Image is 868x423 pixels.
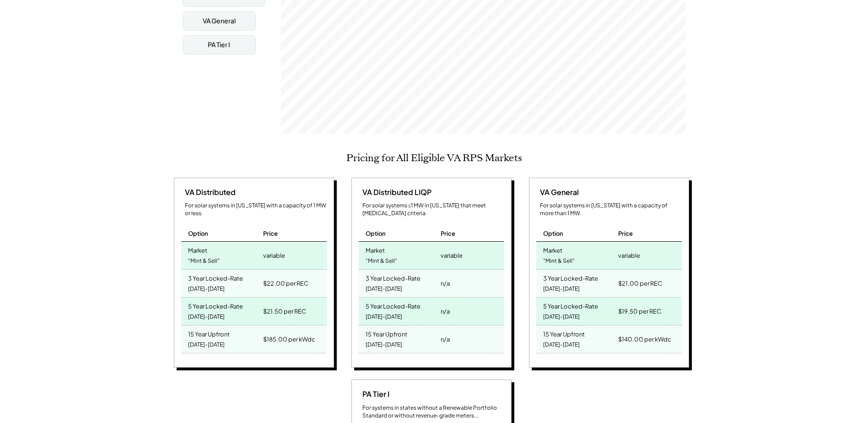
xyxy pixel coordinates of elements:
h2: Pricing for All Eligible VA RPS Markets [346,152,522,164]
div: n/a [441,333,450,346]
div: n/a [441,305,450,318]
div: variable [441,249,463,262]
div: $21.00 per REC [618,277,662,290]
div: 5 Year Locked-Rate [543,300,598,310]
div: 5 Year Locked-Rate [188,300,243,310]
div: Market [543,244,562,255]
div: Option [543,229,563,238]
div: VA General [203,16,236,26]
div: 15 Year Upfront [366,328,407,338]
div: $140.00 per kWdc [618,333,671,346]
div: For systems in states without a Renewable Portfolio Standard or without revenue-grade meters... [362,404,504,420]
div: Price [441,229,455,238]
div: $22.00 per REC [263,277,308,290]
div: [DATE]-[DATE] [188,283,225,295]
div: variable [618,249,640,262]
div: n/a [441,277,450,290]
div: "Mint & Sell" [188,255,220,267]
div: Price [618,229,633,238]
div: Option [188,229,208,238]
div: variable [263,249,285,262]
div: Option [366,229,386,238]
div: For solar systems in [US_STATE] with a capacity of more than 1 MW. [540,202,682,217]
div: [DATE]-[DATE] [188,311,225,323]
div: PA Tier I [359,389,389,399]
div: "Mint & Sell" [543,255,575,267]
div: VA General [536,187,579,197]
div: For solar systems in [US_STATE] with a capacity of 1 MW or less. [185,202,327,217]
div: $185.00 per kWdc [263,333,315,346]
div: [DATE]-[DATE] [543,283,580,295]
div: Price [263,229,278,238]
div: "Mint & Sell" [366,255,397,267]
div: 15 Year Upfront [188,328,230,338]
div: VA Distributed [181,187,236,197]
div: 3 Year Locked-Rate [188,272,243,282]
div: [DATE]-[DATE] [366,311,402,323]
div: [DATE]-[DATE] [543,339,580,351]
div: 3 Year Locked-Rate [543,272,598,282]
div: 5 Year Locked-Rate [366,300,421,310]
div: For solar systems ≤1 MW in [US_STATE] that meet [MEDICAL_DATA] criteria. [362,202,504,217]
div: 15 Year Upfront [543,328,585,338]
div: [DATE]-[DATE] [366,339,402,351]
div: $21.50 per REC [263,305,306,318]
div: [DATE]-[DATE] [188,339,225,351]
div: 3 Year Locked-Rate [366,272,421,282]
div: [DATE]-[DATE] [543,311,580,323]
div: VA Distributed LIQP [359,187,431,197]
div: $19.50 per REC [618,305,661,318]
div: Market [366,244,385,255]
div: [DATE]-[DATE] [366,283,402,295]
div: PA Tier I [208,40,230,49]
div: Market [188,244,207,255]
